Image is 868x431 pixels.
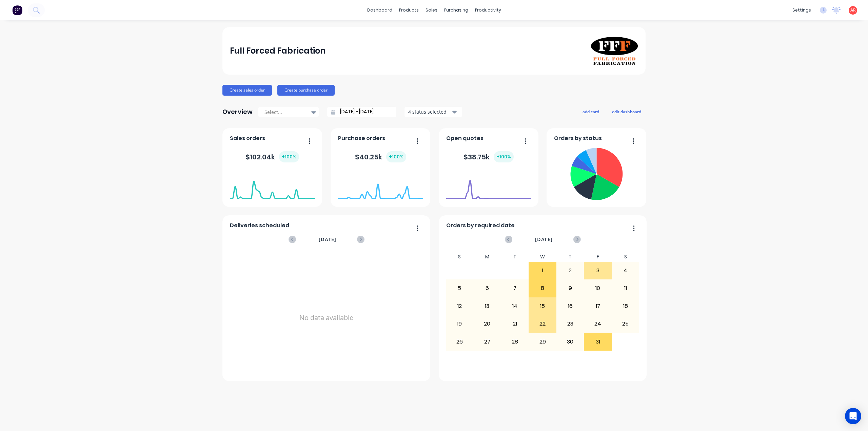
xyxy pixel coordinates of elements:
[789,5,814,15] div: settings
[446,315,473,332] div: 19
[386,151,406,162] div: + 100 %
[472,5,505,15] div: productivity
[501,298,529,315] div: 14
[529,298,556,315] div: 15
[529,262,556,279] div: 1
[474,280,501,297] div: 6
[612,298,639,315] div: 18
[529,333,556,350] div: 29
[557,262,584,279] div: 2
[584,315,611,332] div: 24
[441,5,472,15] div: purchasing
[529,315,556,332] div: 22
[501,315,529,332] div: 21
[529,252,556,262] div: W
[845,408,861,424] div: Open Intercom Messenger
[364,5,396,15] a: dashboard
[850,7,856,13] span: AR
[556,252,584,262] div: T
[222,85,272,96] button: Create sales order
[501,280,529,297] div: 7
[557,280,584,297] div: 9
[474,298,501,315] div: 13
[612,315,639,332] div: 25
[529,280,556,297] div: 8
[584,333,611,350] div: 31
[557,298,584,315] div: 16
[279,151,299,162] div: + 100 %
[612,280,639,297] div: 11
[446,221,515,230] span: Orders by required date
[446,298,473,315] div: 12
[277,85,335,96] button: Create purchase order
[608,107,646,116] button: edit dashboard
[446,134,484,142] span: Open quotes
[446,333,473,350] div: 26
[319,236,336,243] span: [DATE]
[554,134,602,142] span: Orders by status
[230,44,325,58] div: Full Forced Fabrication
[396,5,422,15] div: products
[535,236,553,243] span: [DATE]
[446,252,474,262] div: S
[355,151,406,162] div: $ 40.25k
[245,151,299,162] div: $ 102.04k
[578,107,604,116] button: add card
[591,36,638,65] img: Full Forced Fabrication
[584,298,611,315] div: 17
[501,252,529,262] div: T
[584,252,612,262] div: F
[12,5,22,15] img: Factory
[612,252,639,262] div: S
[408,108,451,115] div: 4 status selected
[405,107,462,117] button: 4 status selected
[474,315,501,332] div: 20
[494,151,514,162] div: + 100 %
[612,262,639,279] div: 4
[584,280,611,297] div: 10
[473,252,501,262] div: M
[338,134,385,142] span: Purchase orders
[230,134,265,142] span: Sales orders
[501,333,529,350] div: 28
[230,221,289,230] span: Deliveries scheduled
[230,252,423,384] div: No data available
[557,333,584,350] div: 30
[422,5,441,15] div: sales
[584,262,611,279] div: 3
[557,315,584,332] div: 23
[446,280,473,297] div: 5
[474,333,501,350] div: 27
[222,105,253,119] div: Overview
[463,151,514,162] div: $ 38.75k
